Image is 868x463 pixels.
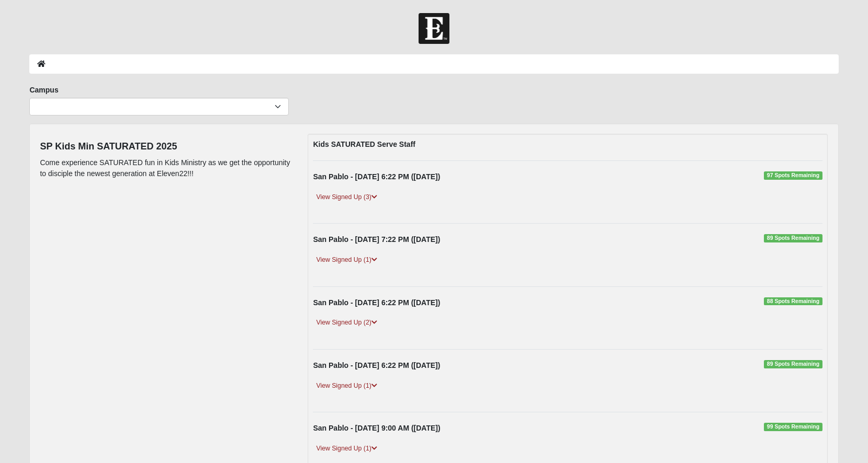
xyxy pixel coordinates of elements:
strong: San Pablo - [DATE] 6:22 PM ([DATE]) [313,361,440,369]
strong: San Pablo - [DATE] 6:22 PM ([DATE]) [313,298,440,307]
p: Come experience SATURATED fun in Kids Ministry as we get the opportunity to disciple the newest g... [40,157,292,179]
span: 88 Spots Remaining [764,297,823,306]
span: 99 Spots Remaining [764,423,823,431]
strong: Kids SATURATED Serve Staff [313,140,415,148]
span: 97 Spots Remaining [764,171,823,180]
a: View Signed Up (1) [313,443,380,454]
span: 89 Spots Remaining [764,234,823,242]
strong: San Pablo - [DATE] 6:22 PM ([DATE]) [313,172,440,181]
a: View Signed Up (2) [313,317,380,328]
span: 89 Spots Remaining [764,360,823,368]
strong: San Pablo - [DATE] 9:00 AM ([DATE]) [313,424,440,432]
a: View Signed Up (1) [313,380,380,391]
h4: SP Kids Min SATURATED 2025 [40,141,292,153]
img: Church of Eleven22 Logo [419,13,449,44]
label: Campus [29,85,58,95]
a: View Signed Up (3) [313,192,380,203]
a: View Signed Up (1) [313,254,380,265]
strong: San Pablo - [DATE] 7:22 PM ([DATE]) [313,235,440,244]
